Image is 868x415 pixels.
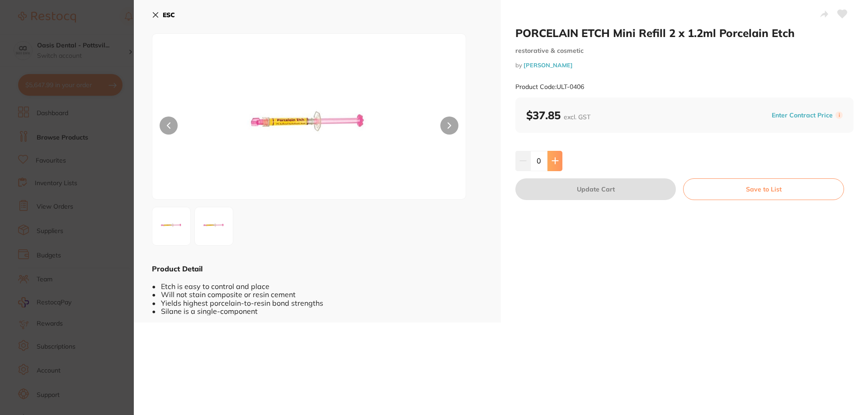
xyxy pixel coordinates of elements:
b: Product Detail [152,264,203,273]
div: • Etch is easy to control and place • Will not stain composite or resin cement • Yields highest p... [152,274,483,315]
h2: PORCELAIN ETCH Mini Refill 2 x 1.2ml Porcelain Etch [515,26,854,40]
small: by [515,62,854,69]
a: [PERSON_NAME] [524,61,573,69]
button: Save to List [683,178,844,200]
small: restorative & cosmetic [515,47,854,55]
img: XzIuanBn [198,210,230,242]
b: $37.85 [526,108,590,122]
button: Enter Contract Price [769,111,835,120]
button: ESC [152,7,175,23]
img: LmpwZw [155,210,188,242]
small: Product Code: ULT-0406 [515,83,584,91]
img: LmpwZw [215,56,403,199]
span: excl. GST [564,113,590,121]
b: ESC [163,11,175,19]
button: Update Cart [515,178,676,200]
label: i [835,112,843,119]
